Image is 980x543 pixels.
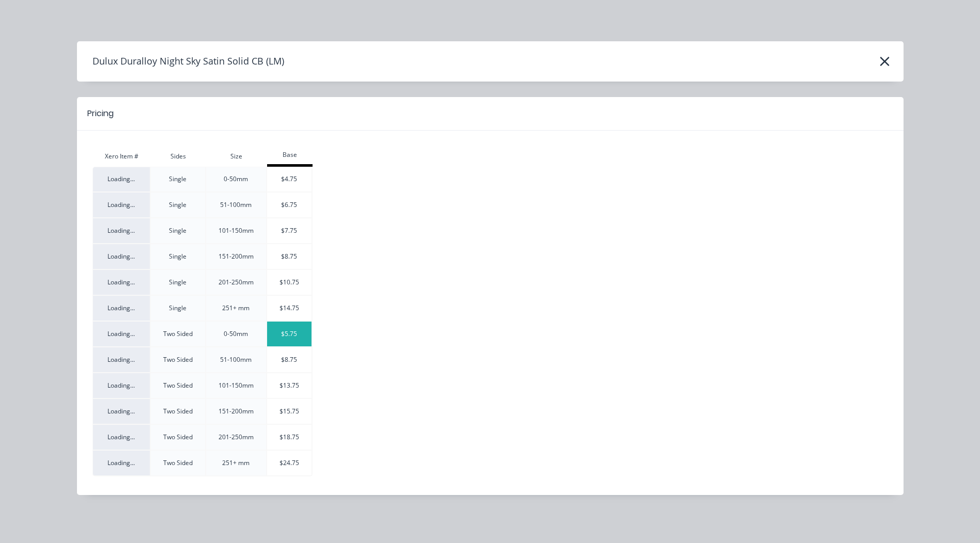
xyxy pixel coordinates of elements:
[206,278,266,287] div: 201-250mm
[77,52,284,71] h4: Dulux Duralloy Night Sky Satin Solid CB (LM)
[206,174,266,184] div: 0-50mm
[267,252,312,261] div: $8.75
[267,226,312,235] div: $7.75
[87,107,114,120] div: Pricing
[151,381,205,390] div: Two Sided
[206,381,266,390] div: 101-150mm
[107,252,135,261] span: Loading...
[151,278,205,287] div: Single
[206,433,266,442] div: 201-250mm
[151,226,205,235] div: Single
[107,355,135,364] span: Loading...
[206,329,266,339] div: 0-50mm
[151,433,205,442] div: Two Sided
[151,200,205,210] div: Single
[206,226,266,235] div: 101-150mm
[267,433,312,442] div: $18.75
[206,200,266,210] div: 51-100mm
[206,458,266,468] div: 251+ mm
[151,252,205,261] div: Single
[107,381,135,390] span: Loading...
[267,200,312,210] div: $6.75
[206,407,266,416] div: 151-200mm
[107,458,135,467] span: Loading...
[267,174,312,184] div: $4.75
[151,152,206,161] div: Sides
[267,278,312,287] div: $10.75
[206,252,266,261] div: 151-200mm
[151,407,205,416] div: Two Sided
[107,200,135,209] span: Loading...
[151,304,205,313] div: Single
[107,407,135,416] span: Loading...
[206,152,267,161] div: Size
[206,355,266,364] div: 51-100mm
[267,381,312,390] div: $13.75
[206,304,266,313] div: 251+ mm
[151,355,205,364] div: Two Sided
[107,174,135,183] span: Loading...
[267,355,312,364] div: $8.75
[267,304,312,313] div: $14.75
[267,329,312,339] div: $5.75
[92,152,151,161] div: Xero Item #
[151,329,205,339] div: Two Sided
[151,458,205,468] div: Two Sided
[107,329,135,338] span: Loading...
[107,304,135,312] span: Loading...
[267,407,312,416] div: $15.75
[107,433,135,441] span: Loading...
[151,174,205,184] div: Single
[267,458,312,468] div: $24.75
[267,150,313,159] div: Base
[107,278,135,286] span: Loading...
[107,226,135,235] span: Loading...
